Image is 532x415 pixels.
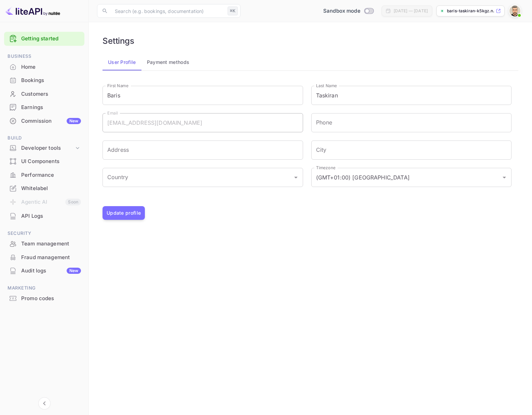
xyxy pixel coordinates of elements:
div: Promo codes [21,295,81,303]
label: First Name [107,83,128,89]
span: Business [4,53,84,60]
input: Search (e.g. bookings, documentation) [111,4,225,18]
a: UI Components [4,155,84,168]
a: Promo codes [4,292,84,305]
span: Security [4,230,84,237]
div: Getting started [4,32,84,46]
div: Bookings [4,74,84,87]
img: Baris Taskiran [509,5,520,16]
h6: Settings [103,36,134,46]
a: Audit logsNew [4,264,84,277]
div: Developer tools [21,144,74,152]
a: Fraud management [4,251,84,264]
div: Whitelabel [21,185,81,192]
div: Customers [21,90,81,98]
a: Bookings [4,74,84,86]
div: Performance [4,169,84,182]
div: Home [4,61,84,74]
div: UI Components [4,155,84,168]
a: Whitelabel [4,182,84,195]
button: Update profile [103,206,145,220]
div: Team management [21,240,81,248]
a: Customers [4,88,84,100]
a: Earnings [4,101,84,113]
input: Email [103,113,303,132]
div: Audit logsNew [4,264,84,278]
input: phone [311,113,512,132]
input: Address [103,140,303,160]
img: LiteAPI logo [5,5,60,16]
input: Country [106,171,290,184]
a: Team management [4,237,84,250]
a: Home [4,61,84,73]
div: Performance [21,171,81,179]
button: Payment methods [141,54,195,70]
div: Whitelabel [4,182,84,195]
div: Customers [4,88,84,101]
div: New [67,118,81,124]
div: API Logs [21,212,81,220]
span: Marketing [4,284,84,292]
a: Getting started [21,35,81,43]
div: [DATE] — [DATE] [394,8,428,14]
div: Fraud management [4,251,84,264]
div: Home [21,63,81,71]
span: Build [4,134,84,142]
p: baris-taskiran-k5kgz.n... [447,8,494,14]
div: Audit logs [21,267,81,275]
div: CommissionNew [4,115,84,128]
div: account-settings tabs [103,54,518,70]
button: Open [500,173,509,182]
a: Performance [4,169,84,181]
label: Email [107,110,118,116]
div: Fraud management [21,254,81,262]
label: Last Name [316,83,337,89]
a: CommissionNew [4,115,84,127]
input: Last Name [311,86,512,105]
button: Collapse navigation [38,397,51,410]
div: Switch to Production mode [320,7,376,15]
input: City [311,140,512,160]
a: API Logs [4,210,84,222]
span: Sandbox mode [323,7,360,15]
button: Open [291,173,301,182]
div: Promo codes [4,292,84,305]
div: ⌘K [228,6,238,15]
label: Timezone [316,165,335,171]
div: UI Components [21,158,81,165]
input: First Name [103,86,303,105]
div: Developer tools [4,142,84,154]
div: Commission [21,117,81,125]
div: Earnings [21,104,81,111]
div: Earnings [4,101,84,114]
div: Bookings [21,77,81,84]
div: Team management [4,237,84,251]
div: New [67,268,81,274]
button: User Profile [103,54,141,70]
